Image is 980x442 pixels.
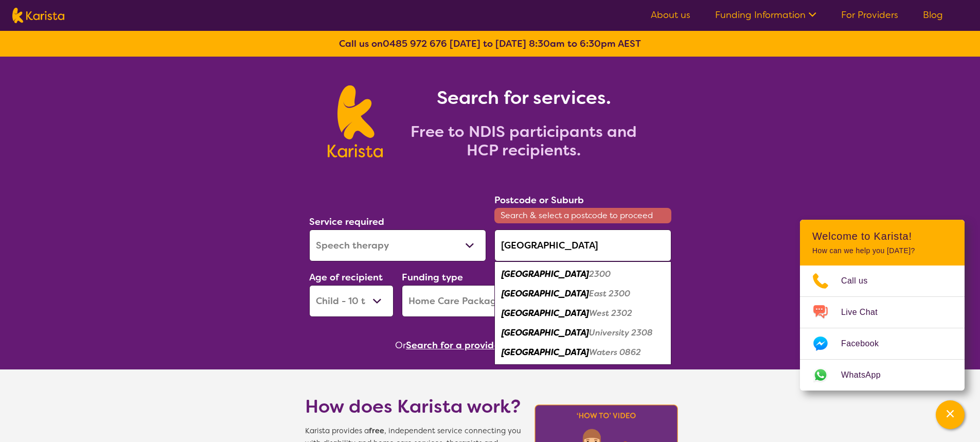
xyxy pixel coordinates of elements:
[589,347,641,358] em: Waters 0862
[589,308,632,319] em: West 2302
[502,288,589,299] em: [GEOGRAPHIC_DATA]
[500,304,666,323] div: Newcastle West 2302
[383,38,447,50] a: 0485 972 676
[841,9,898,21] a: For Providers
[339,38,641,50] b: Call us on [DATE] to [DATE] 8:30am to 6:30pm AEST
[800,360,965,391] a: Web link opens in a new tab.
[500,284,666,304] div: Newcastle East 2300
[812,230,952,242] h2: Welcome to Karista!
[494,208,671,223] span: Search & select a postcode to proceed
[812,246,952,255] p: How can we help you [DATE]?
[500,343,666,362] div: Newcastle Waters 0862
[494,229,671,261] input: Type
[494,194,584,206] label: Postcode or Suburb
[923,9,943,21] a: Blog
[395,85,652,110] h1: Search for services.
[800,266,965,391] ul: Choose channel
[589,288,630,299] em: East 2300
[309,216,384,228] label: Service required
[502,347,589,358] em: [GEOGRAPHIC_DATA]
[328,85,383,157] img: Karista logo
[406,338,585,353] button: Search for a provider to leave a review
[936,400,965,429] button: Channel Menu
[589,269,611,279] em: 2300
[800,220,965,391] div: Channel Menu
[502,269,589,279] em: [GEOGRAPHIC_DATA]
[402,271,463,284] label: Funding type
[500,323,666,343] div: Newcastle University 2308
[500,264,666,284] div: Newcastle 2300
[309,271,383,284] label: Age of recipient
[841,336,891,351] span: Facebook
[589,327,653,338] em: University 2308
[841,367,893,383] span: WhatsApp
[502,327,589,338] em: [GEOGRAPHIC_DATA]
[715,9,816,21] a: Funding Information
[395,122,652,160] h2: Free to NDIS participants and HCP recipients.
[395,338,406,353] span: Or
[502,308,589,319] em: [GEOGRAPHIC_DATA]
[305,394,521,419] h1: How does Karista work?
[12,8,64,23] img: Karista logo
[841,305,890,320] span: Live Chat
[841,273,880,289] span: Call us
[369,426,384,436] b: free
[651,9,690,21] a: About us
